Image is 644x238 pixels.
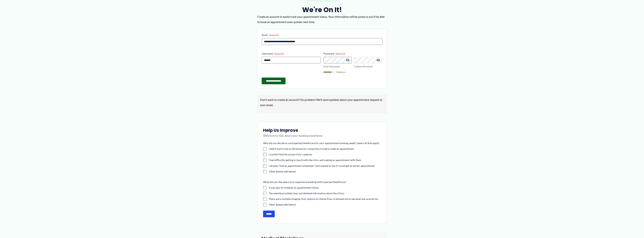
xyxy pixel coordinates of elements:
[269,158,381,162] label: I had difficultly getting in touch with the clinic and making an appointment with them
[269,203,381,206] label: Other (please add below)
[269,170,381,173] label: Other (please add below)
[262,33,382,37] label: Email
[263,128,381,133] h3: Help Us Improve
[269,186,381,189] label: It was easy to schedule an appointment online.
[269,192,381,195] label: The website provided clear and detailed information about the clinics
[346,58,350,62] button: Hide Password
[263,180,346,184] legend: What did you like about your experience booking with Expected Healthcare?
[323,71,382,73] div: Medium
[274,52,284,55] span: (Required)
[257,14,387,24] p: Create an account to easily track your appointment status. Your information will be saved so you'...
[376,58,380,62] button: Show Password
[323,65,352,68] label: Enter Password
[335,52,345,55] span: (Required)
[260,97,384,107] p: Don't want to create an account? No problem! We'll send updates about your appointment request to...
[269,153,381,156] label: I couldn't find the actual clinic's website
[269,34,279,36] span: (Required)
[257,5,387,14] h2: We're on it!
[269,147,381,151] label: I didn't want to be on the phone for a long time, trying to make an appointment
[269,197,381,201] label: There were multiple imaging clinic options to choose from. It allowed me to see what was around me.
[263,133,381,142] p: We'd love to hear about your booking experience:
[354,65,382,68] label: Confirm Password
[269,164,381,168] label: I already I had an appointment scheduled; I just wanted to see if I could get an earlier appointment
[263,141,379,145] legend: Why did you decide to use Expected Healthcare for your appointment booking needs? (select all tha...
[262,52,321,55] label: Username
[323,52,345,55] legend: Password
